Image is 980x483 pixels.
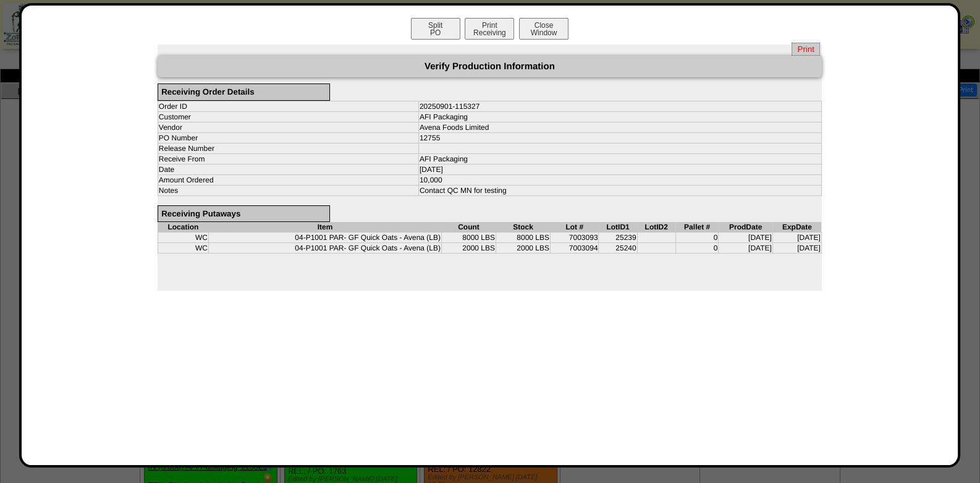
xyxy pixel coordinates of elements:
a: CloseWindow [518,28,570,37]
div: Receiving Order Details [158,83,330,101]
td: 7003094 [550,243,599,254]
td: Notes [158,185,418,195]
td: Customer [158,111,418,122]
td: WC [158,233,208,243]
div: Verify Production Information [158,56,822,77]
td: AFI Packaging [418,111,821,122]
button: SplitPO [411,18,460,40]
div: Receiving Putaways [158,205,330,223]
td: WC [158,243,208,254]
td: AFI Packaging [418,153,821,164]
td: 8000 LBS [441,233,496,243]
th: Location [158,222,208,233]
td: [DATE] [719,233,772,243]
th: LotID2 [637,222,675,233]
th: Pallet # [675,222,719,233]
th: Stock [496,222,550,233]
td: Contact QC MN for testing [418,185,821,195]
td: 0 [675,233,719,243]
td: 04-P1001 PAR- GF Quick Oats - Avena (LB) [208,243,441,254]
td: 04-P1001 PAR- GF Quick Oats - Avena (LB) [208,233,441,243]
td: 20250901-115327 [418,101,821,111]
td: Avena Foods Limited [418,122,821,132]
td: [DATE] [772,243,821,254]
td: [DATE] [719,243,772,254]
th: Lot # [550,222,599,233]
td: Receive From [158,153,418,164]
th: ProdDate [719,222,772,233]
td: 25240 [599,243,637,254]
th: LotID1 [599,222,637,233]
td: 7003093 [550,233,599,243]
td: PO Number [158,132,418,143]
td: Vendor [158,122,418,132]
td: 25239 [599,233,637,243]
a: Print [792,43,819,56]
td: [DATE] [418,164,821,174]
th: ExpDate [772,222,821,233]
td: 10,000 [418,174,821,185]
td: 2000 LBS [496,243,550,254]
td: 12755 [418,132,821,143]
button: CloseWindow [519,18,568,40]
td: Date [158,164,418,174]
th: Count [441,222,496,233]
td: [DATE] [772,233,821,243]
button: PrintReceiving [465,18,514,40]
td: 0 [675,243,719,254]
td: Amount Ordered [158,174,418,185]
td: Release Number [158,143,418,153]
td: Order ID [158,101,418,111]
th: Item [208,222,441,233]
td: 2000 LBS [441,243,496,254]
td: 8000 LBS [496,233,550,243]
